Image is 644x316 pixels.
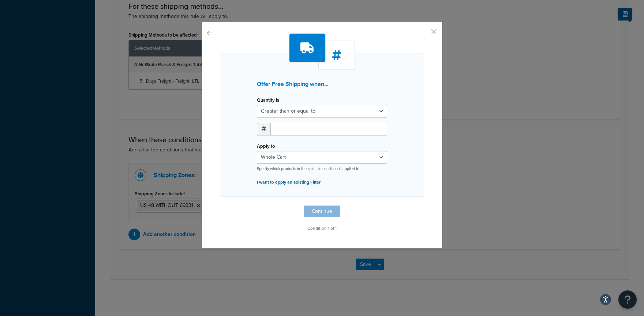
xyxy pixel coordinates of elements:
[257,143,275,149] label: Apply to
[257,177,387,187] p: I want to apply an existing Filter
[220,223,424,233] p: Condition 1 of 1
[257,81,387,87] h3: Offer Free Shipping when...
[257,97,279,103] label: Quantity is
[257,166,387,172] p: Specify which products in the cart this condition is applied to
